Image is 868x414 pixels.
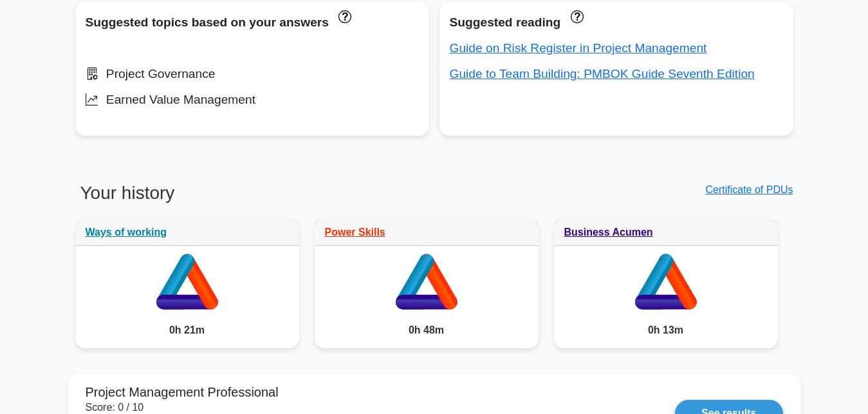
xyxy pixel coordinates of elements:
a: Power Skills [325,227,385,238]
a: Guide to Team Building: PMBOK Guide Seventh Edition [450,67,755,80]
div: Suggested reading [450,12,783,33]
div: 0h 48m [315,312,539,348]
div: 0h 13m [554,312,778,348]
h3: Your history [75,182,427,214]
div: Suggested topics based on your answers [86,12,419,33]
a: Ways of working [86,227,167,238]
a: Business Acumen [564,227,653,238]
div: 0h 21m [75,312,299,348]
a: These concepts have been answered less than 50% correct. The guides disapear when you answer ques... [567,9,583,23]
a: Certificate of PDUs [705,184,793,195]
div: Project Governance [86,64,419,84]
a: Guide on Risk Register in Project Management [450,41,707,55]
div: Earned Value Management [86,89,419,110]
a: These topics have been answered less than 50% correct. Topics disapear when you answer questions ... [335,9,351,23]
